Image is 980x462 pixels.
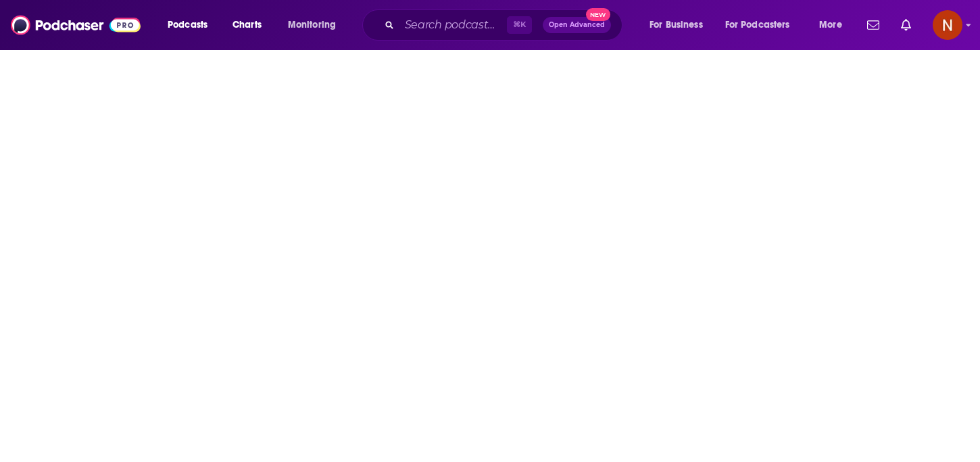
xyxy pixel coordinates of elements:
input: Search podcasts, credits, & more... [399,14,507,36]
span: More [819,16,842,34]
a: Show notifications dropdown [896,14,916,37]
span: Open Advanced [549,22,605,28]
img: Podchaser - Follow, Share and Rate Podcasts [11,12,141,38]
span: Charts [232,16,262,34]
a: Charts [224,14,270,36]
span: ⌘ K [507,16,532,34]
div: Search podcasts, credits, & more... [375,9,635,41]
button: open menu [716,14,810,36]
span: Monitoring [288,16,336,34]
button: open menu [810,14,859,36]
img: User Profile [933,10,962,40]
span: Podcasts [168,16,207,34]
button: open menu [278,14,353,36]
button: open menu [158,14,225,36]
button: open menu [640,14,720,36]
a: Show notifications dropdown [862,14,885,37]
button: Open AdvancedNew [543,17,611,33]
span: For Podcasters [725,16,790,34]
span: For Business [650,16,703,34]
button: Show profile menu [933,10,962,40]
span: New [586,8,610,21]
span: Logged in as AdelNBM [933,10,962,40]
